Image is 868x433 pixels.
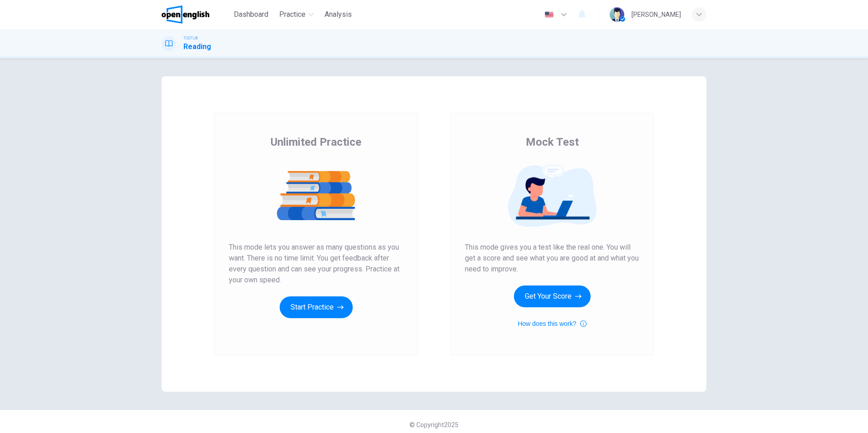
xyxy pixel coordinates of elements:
img: Profile picture [610,7,624,22]
h1: Reading [183,41,211,52]
button: Get Your Score [514,285,591,307]
span: Unlimited Practice [271,135,361,149]
button: Start Practice [280,296,353,318]
span: Mock Test [526,135,579,149]
button: How does this work? [518,318,586,329]
span: This mode lets you answer as many questions as you want. There is no time limit. You get feedback... [229,242,403,285]
span: This mode gives you a test like the real one. You will get a score and see what you are good at a... [465,242,639,275]
span: Analysis [325,9,352,20]
div: [PERSON_NAME] [631,9,681,20]
img: en [543,11,555,18]
span: Practice [279,9,306,20]
span: Dashboard [234,9,268,20]
img: OpenEnglish logo [162,5,209,24]
span: © Copyright 2025 [409,421,459,428]
span: TOEFL® [183,35,198,41]
a: OpenEnglish logo [162,5,230,24]
button: Dashboard [230,6,272,23]
button: Practice [276,6,317,23]
button: Analysis [321,6,355,23]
